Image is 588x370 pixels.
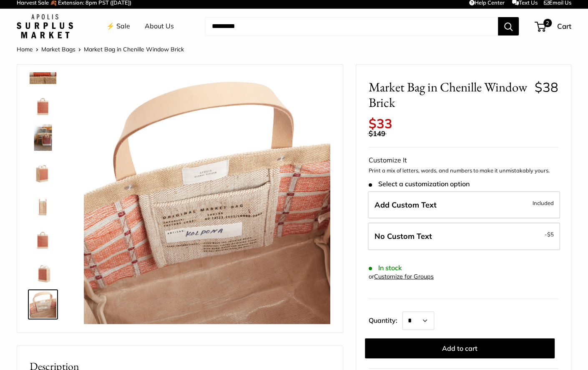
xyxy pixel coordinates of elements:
[28,289,58,319] a: Market Bag in Chenille Window Brick
[41,46,75,53] a: Market Bags
[369,154,558,167] div: Customize It
[369,180,469,188] span: Select a customization option
[30,224,56,251] img: Market Bag in Chenille Window Brick
[30,258,56,284] img: Market Bag in Chenille Window Brick
[374,200,437,210] span: Add Custom Text
[145,20,174,33] a: About Us
[535,20,571,33] a: 2 Cart
[28,122,58,152] a: Market Bag in Chenille Window Brick
[369,271,434,282] div: or
[28,256,58,286] a: Market Bag in Chenille Window Brick
[369,309,402,330] label: Quantity:
[84,46,184,53] span: Market Bag in Chenille Window Brick
[498,17,519,35] button: Search
[30,124,56,151] img: Market Bag in Chenille Window Brick
[374,231,432,241] span: No Custom Text
[30,291,56,318] img: Market Bag in Chenille Window Brick
[30,191,56,218] img: Market Bag in Chenille Window Brick
[535,79,558,95] span: $38
[547,231,554,238] span: $5
[205,17,498,35] input: Search...
[365,338,555,358] button: Add to cart
[374,273,434,280] a: Customize for Groups
[30,91,56,117] img: Market Bag in Chenille Window Brick
[106,20,130,33] a: ⚡️ Sale
[369,129,385,138] span: $149
[28,189,58,219] a: Market Bag in Chenille Window Brick
[17,46,33,53] a: Home
[30,157,56,184] img: Market Bag in Chenille Window Brick
[368,223,560,250] label: Leave Blank
[17,44,184,55] nav: Breadcrumb
[369,167,558,175] p: Print a mix of letters, words, and numbers to make it unmistakably yours.
[543,19,552,27] span: 2
[369,115,392,132] span: $33
[369,264,402,272] span: In stock
[368,191,560,219] label: Add Custom Text
[17,14,73,38] img: Apolis: Surplus Market
[28,89,58,119] a: Market Bag in Chenille Window Brick
[28,156,58,186] a: Market Bag in Chenille Window Brick
[84,77,330,324] img: Market Bag in Chenille Window Brick
[545,229,554,239] span: -
[369,79,528,110] span: Market Bag in Chenille Window Brick
[28,223,58,253] a: Market Bag in Chenille Window Brick
[533,198,554,208] span: Included
[557,22,571,30] span: Cart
